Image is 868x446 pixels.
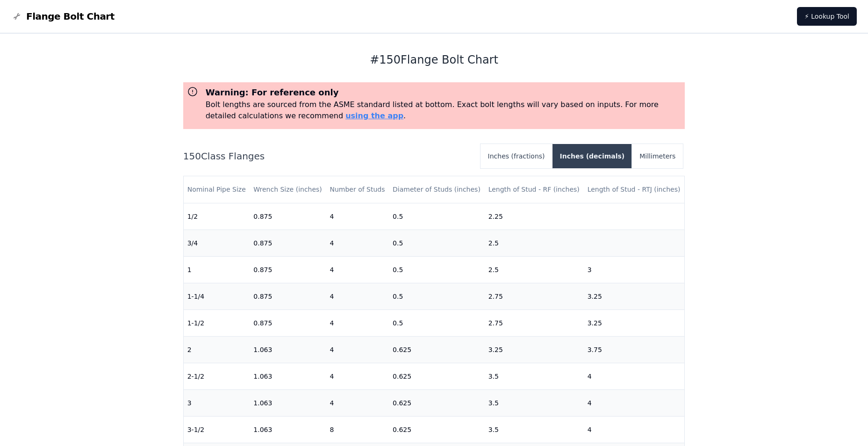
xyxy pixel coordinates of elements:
[584,309,685,336] td: 3.25
[632,144,683,168] button: Millimeters
[250,336,326,363] td: 1.063
[26,10,115,23] span: Flange Bolt Chart
[184,230,250,256] td: 3/4
[485,230,584,256] td: 2.5
[250,283,326,309] td: 0.875
[389,416,485,443] td: 0.625
[485,176,584,203] th: Length of Stud - RF (inches)
[250,389,326,416] td: 1.063
[183,150,473,163] h2: 150 Class Flanges
[481,144,552,168] button: Inches (fractions)
[326,336,389,363] td: 4
[552,144,632,168] button: Inches (decimals)
[584,256,685,283] td: 3
[250,416,326,443] td: 1.063
[184,363,250,389] td: 2-1/2
[326,256,389,283] td: 4
[206,86,681,99] h3: Warning: For reference only
[184,389,250,416] td: 3
[326,363,389,389] td: 4
[250,363,326,389] td: 1.063
[250,176,326,203] th: Wrench Size (inches)
[389,256,485,283] td: 0.5
[584,389,685,416] td: 4
[485,363,584,389] td: 3.5
[184,336,250,363] td: 2
[389,389,485,416] td: 0.625
[184,203,250,230] td: 1/2
[250,230,326,256] td: 0.875
[326,203,389,230] td: 4
[184,416,250,443] td: 3-1/2
[326,389,389,416] td: 4
[11,11,22,22] img: Flange Bolt Chart Logo
[389,363,485,389] td: 0.625
[584,363,685,389] td: 4
[250,309,326,336] td: 0.875
[485,336,584,363] td: 3.25
[389,230,485,256] td: 0.5
[250,203,326,230] td: 0.875
[389,176,485,203] th: Diameter of Studs (inches)
[345,111,403,120] a: using the app
[389,336,485,363] td: 0.625
[206,99,681,122] p: Bolt lengths are sourced from the ASME standard listed at bottom. Exact bolt lengths will vary ba...
[485,389,584,416] td: 3.5
[326,283,389,309] td: 4
[389,283,485,309] td: 0.5
[485,283,584,309] td: 2.75
[11,10,115,23] a: Flange Bolt Chart LogoFlange Bolt Chart
[485,256,584,283] td: 2.5
[326,176,389,203] th: Number of Studs
[584,283,685,309] td: 3.25
[250,256,326,283] td: 0.875
[485,309,584,336] td: 2.75
[184,309,250,336] td: 1-1/2
[584,336,685,363] td: 3.75
[184,176,250,203] th: Nominal Pipe Size
[326,230,389,256] td: 4
[326,416,389,443] td: 8
[584,176,685,203] th: Length of Stud - RTJ (inches)
[389,309,485,336] td: 0.5
[184,283,250,309] td: 1-1/4
[389,203,485,230] td: 0.5
[184,256,250,283] td: 1
[485,416,584,443] td: 3.5
[326,309,389,336] td: 4
[183,52,685,67] h1: # 150 Flange Bolt Chart
[485,203,584,230] td: 2.25
[797,7,857,26] a: ⚡ Lookup Tool
[584,416,685,443] td: 4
